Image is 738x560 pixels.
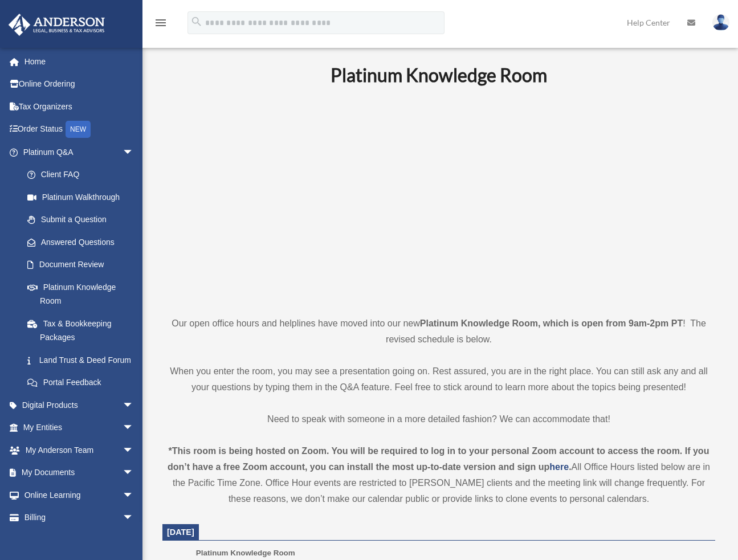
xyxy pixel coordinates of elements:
[196,549,295,557] span: Platinum Knowledge Room
[5,14,108,36] img: Anderson Advisors Platinum Portal
[549,462,569,472] a: here
[123,439,145,462] span: arrow_drop_down
[162,411,715,427] p: Need to speak with someone in a more detailed fashion? We can accommodate that!
[8,95,151,118] a: Tax Organizers
[154,16,168,30] i: menu
[16,186,151,209] a: Platinum Walkthrough
[712,14,729,31] img: User Pic
[123,484,145,507] span: arrow_drop_down
[16,371,151,394] a: Portal Feedback
[190,15,203,28] i: search
[162,316,715,348] p: Our open office hours and helplines have moved into our new ! The revised schedule is below.
[123,506,145,530] span: arrow_drop_down
[16,312,151,349] a: Tax & Bookkeeping Packages
[16,231,151,254] a: Answered Questions
[162,363,715,395] p: When you enter the room, you may see a presentation going on. Rest assured, you are in the right ...
[8,461,151,484] a: My Documentsarrow_drop_down
[16,276,145,312] a: Platinum Knowledge Room
[16,349,151,371] a: Land Trust & Deed Forum
[123,394,145,417] span: arrow_drop_down
[8,50,151,73] a: Home
[168,446,709,472] strong: *This room is being hosted on Zoom. You will be required to log in to your personal Zoom account ...
[16,163,151,186] a: Client FAQ
[8,73,151,96] a: Online Ordering
[331,64,547,86] b: Platinum Knowledge Room
[66,121,91,138] div: NEW
[162,443,715,507] div: All Office Hours listed below are in the Pacific Time Zone. Office Hour events are restricted to ...
[8,439,151,461] a: My Anderson Teamarrow_drop_down
[8,118,151,141] a: Order StatusNEW
[8,484,151,506] a: Online Learningarrow_drop_down
[569,462,571,472] strong: .
[8,416,151,439] a: My Entitiesarrow_drop_down
[123,461,145,485] span: arrow_drop_down
[268,102,610,295] iframe: 231110_Toby_KnowledgeRoom
[167,528,194,537] span: [DATE]
[16,209,151,231] a: Submit a Question
[8,394,151,416] a: Digital Productsarrow_drop_down
[16,254,151,276] a: Document Review
[123,416,145,440] span: arrow_drop_down
[8,506,151,529] a: Billingarrow_drop_down
[154,20,168,30] a: menu
[420,318,683,328] strong: Platinum Knowledge Room, which is open from 9am-2pm PT
[8,141,151,163] a: Platinum Q&Aarrow_drop_down
[123,141,145,164] span: arrow_drop_down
